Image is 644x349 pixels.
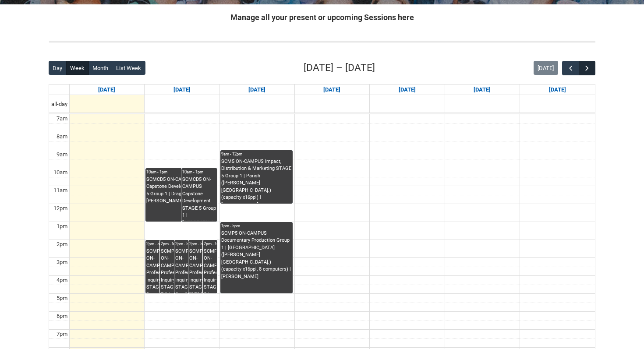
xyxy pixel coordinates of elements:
div: SCMPR5 ON-CAMPUS Professional Inquiry STAGE 5 | [GEOGRAPHIC_DATA] ([PERSON_NAME][GEOGRAPHIC_DATA]... [189,248,216,293]
div: SCMPR5 ON-CAMPUS Professional Inquiry STAGE 5 | Dragon Image | [PERSON_NAME], [PERSON_NAME] [146,248,173,293]
div: 1pm [55,222,69,231]
div: 9am [55,150,69,159]
a: Go to August 23, 2025 [547,85,568,95]
a: Go to August 22, 2025 [472,85,492,95]
img: REDU_GREY_LINE [49,37,595,46]
div: 3pm [55,258,69,267]
div: 9am - 12pm [221,151,291,157]
button: [DATE] [534,61,558,75]
div: 2pm - 5pm [161,241,188,247]
button: List Week [112,61,145,75]
div: SCMPR5 ON-CAMPUS Professional Inquiry STAGE 5 | Parish ([PERSON_NAME][GEOGRAPHIC_DATA].) (capacit... [204,248,216,293]
a: Go to August 20, 2025 [322,85,342,95]
span: all-day [50,100,69,109]
div: 2pm - 5pm [189,241,216,247]
h2: Manage all your present or upcoming Sessions here [49,11,595,23]
div: 7pm [55,330,69,338]
button: Month [88,61,113,75]
div: 12pm [52,204,69,213]
div: SCMP5 ON-CAMPUS Documentary Production Group 1 | [GEOGRAPHIC_DATA] ([PERSON_NAME][GEOGRAPHIC_DATA... [221,230,291,281]
div: 2pm - 5pm [146,241,173,247]
div: 1pm - 5pm [221,223,291,229]
div: 11am [52,186,69,195]
button: Previous Week [562,61,579,75]
button: Week [66,61,89,75]
a: Go to August 17, 2025 [96,85,117,95]
div: 8am [55,132,69,141]
div: 10am - 1pm [146,169,216,175]
div: 4pm [55,276,69,285]
button: Next Week [579,61,595,75]
div: 2pm - 5pm [175,241,202,247]
a: Go to August 21, 2025 [397,85,418,95]
h2: [DATE] – [DATE] [304,60,375,75]
div: 10am - 1pm [182,169,216,175]
div: 6pm [55,312,69,321]
div: SCM5 ON-CAMPUS Impact, Distribution & Marketing STAGE 5 Group 1 | Parish ([PERSON_NAME][GEOGRAPHI... [221,158,291,204]
div: SCMPR5 ON-CAMPUS Professional Inquiry STAGE 5 | Editing Suites ([PERSON_NAME] St.) (capacity x16p... [161,248,188,293]
div: 2pm [55,240,69,249]
div: SCMPR5 ON-CAMPUS Professional Inquiry STAGE 5 | Grading Room ([PERSON_NAME][GEOGRAPHIC_DATA].) (c... [175,248,202,293]
div: 10am [52,168,69,177]
div: SCMCD5 ON-CAMPUS Capstone Development STAGE 5 Group 1 | Dragon Image | [PERSON_NAME] [146,176,216,205]
div: 2pm - 5pm [204,241,216,247]
div: 5pm [55,294,69,303]
div: SCMCD5 ON-CAMPUS Capstone Development STAGE 5 Group 1 | [GEOGRAPHIC_DATA] ([PERSON_NAME][GEOGRAPH... [182,176,216,222]
a: Go to August 19, 2025 [247,85,267,95]
div: 7am [55,114,69,123]
button: Day [49,61,67,75]
a: Go to August 18, 2025 [172,85,192,95]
